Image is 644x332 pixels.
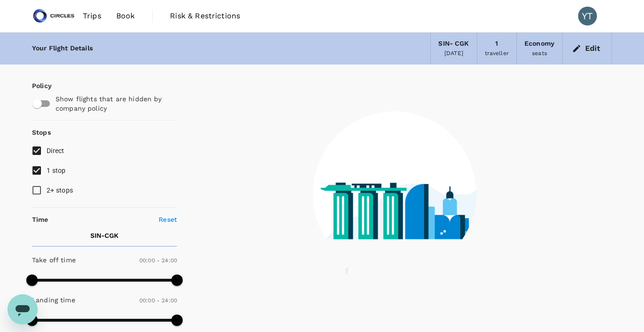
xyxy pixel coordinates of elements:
[32,255,76,265] p: Take off time
[32,129,51,136] strong: Stops
[32,6,75,26] img: Circles
[524,39,555,49] div: Economy
[438,39,469,49] div: SIN - CGK
[47,167,66,174] span: 1 stop
[485,49,509,58] div: traveller
[32,43,93,54] div: Your Flight Details
[47,186,73,194] span: 2+ stops
[139,297,177,304] span: 00:00 - 24:00
[139,257,177,264] span: 00:00 - 24:00
[32,295,75,305] p: Landing time
[495,39,498,49] div: 1
[32,215,48,224] p: Time
[159,215,177,224] p: Reset
[8,294,38,324] iframe: Button to launch messaging window
[32,81,40,90] p: Policy
[444,49,463,58] div: [DATE]
[90,231,119,240] p: SIN - CGK
[570,41,604,56] button: Edit
[170,10,240,22] span: Risk & Restrictions
[83,10,101,22] span: Trips
[345,268,427,276] g: finding your flights
[47,147,64,154] span: Direct
[532,49,547,58] div: seats
[578,7,597,25] div: YT
[116,10,135,22] span: Book
[56,94,170,113] p: Show flights that are hidden by company policy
